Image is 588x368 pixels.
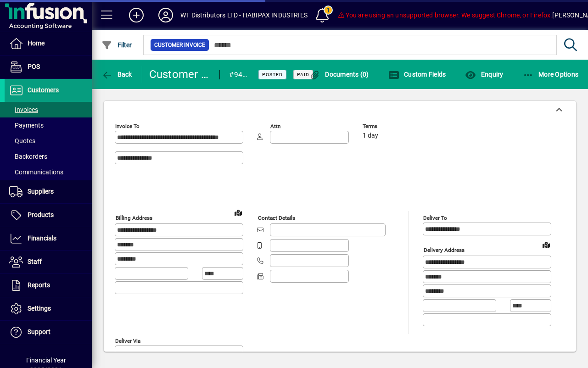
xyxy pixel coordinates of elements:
[28,211,54,218] span: Products
[101,41,132,49] span: Filter
[9,153,47,160] span: Backorders
[465,71,503,78] span: Enquiry
[5,149,92,164] a: Backorders
[297,72,309,78] span: Paid
[523,71,579,78] span: More Options
[337,11,552,19] span: You are using an unsupported browser. We suggest Chrome, or Firefox.
[5,32,92,55] a: Home
[5,251,92,273] a: Staff
[229,67,247,82] div: #94606
[9,137,35,145] span: Quotes
[28,39,45,47] span: Home
[154,40,205,50] span: Customer Invoice
[26,357,66,364] span: Financial Year
[99,37,134,53] button: Filter
[5,133,92,149] a: Quotes
[101,71,132,78] span: Back
[28,86,59,94] span: Customers
[539,237,554,252] a: View on map
[5,56,92,78] a: POS
[9,168,63,176] span: Communications
[9,122,44,129] span: Payments
[9,106,38,113] span: Invoices
[463,66,505,83] button: Enquiry
[423,215,447,221] mat-label: Deliver To
[99,66,134,83] button: Back
[5,204,92,227] a: Products
[5,227,92,250] a: Financials
[5,274,92,297] a: Reports
[5,180,92,203] a: Suppliers
[5,297,92,320] a: Settings
[5,164,92,180] a: Communications
[151,7,180,23] button: Profile
[309,71,369,78] span: Documents (0)
[28,234,56,242] span: Financials
[92,66,142,83] app-page-header-button: Back
[28,328,50,335] span: Support
[307,66,371,83] button: Documents (0)
[521,66,581,83] button: More Options
[5,102,92,117] a: Invoices
[115,123,140,129] mat-label: Invoice To
[115,337,140,344] mat-label: Deliver via
[262,72,283,78] span: Posted
[122,7,151,23] button: Add
[28,258,42,265] span: Staff
[270,123,280,129] mat-label: Attn
[5,321,92,344] a: Support
[363,132,378,139] span: 1 day
[28,63,40,70] span: POS
[231,205,246,220] a: View on map
[28,305,51,312] span: Settings
[180,8,308,22] div: WT Distributors LTD - HABIPAX INDUSTRIES
[363,123,418,129] span: Terms
[388,71,446,78] span: Custom Fields
[386,66,448,83] button: Custom Fields
[149,67,211,82] div: Customer Invoice
[28,281,50,289] span: Reports
[5,117,92,133] a: Payments
[28,188,54,195] span: Suppliers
